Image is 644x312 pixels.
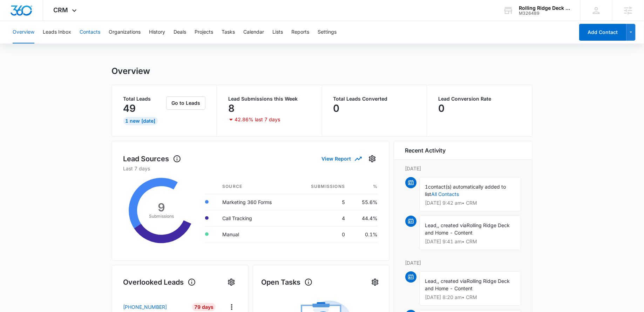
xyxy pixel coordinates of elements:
button: Settings [370,277,381,288]
div: 79 Days [192,303,216,311]
td: 0.1% [351,226,378,242]
button: Projects [195,21,213,43]
p: Lead Submissions this Week [228,96,311,101]
h1: Lead Sources [123,154,181,164]
th: % [351,179,378,194]
p: Total Leads [123,96,165,101]
h1: Open Tasks [262,277,313,287]
button: Reports [291,21,309,43]
span: CRM [54,6,68,14]
p: [PHONE_NUMBER] [123,303,167,311]
td: 55.6% [351,194,378,210]
button: Settings [367,153,378,164]
button: History [149,21,165,43]
th: Submissions [293,179,351,194]
p: [DATE] [405,259,521,266]
button: View Report [322,152,361,165]
a: Go to Leads [166,100,205,106]
span: , created via [438,278,467,284]
span: Rolling Ridge Deck and Home - Content [425,222,510,236]
button: Deals [174,21,186,43]
span: Rolling Ridge Deck and Home - Content [425,278,510,291]
p: Last 7 days [123,165,378,172]
td: 44.4% [351,210,378,226]
td: 0 [293,226,351,242]
button: Contacts [80,21,100,43]
p: [DATE] 9:42 am • CRM [425,201,515,205]
p: [DATE] 8:20 am • CRM [425,295,515,300]
p: 42.86% last 7 days [235,117,280,122]
button: Calendar [243,21,264,43]
button: Go to Leads [166,96,205,110]
a: [PHONE_NUMBER] [123,303,187,311]
h1: Overlooked Leads [123,277,196,287]
th: Source [217,179,293,194]
td: 4 [293,210,351,226]
h1: Overview [112,66,150,76]
p: [DATE] 9:41 am • CRM [425,239,515,244]
p: Total Leads Converted [333,96,416,101]
a: All Contacts [432,191,459,197]
button: Add Contact [579,24,626,41]
button: Settings [318,21,337,43]
span: contact(s) automatically added to list [425,184,506,197]
div: account name [519,5,570,11]
p: [DATE] [405,165,521,172]
p: 0 [333,103,340,114]
p: 0 [438,103,445,114]
span: Lead, [425,278,438,284]
h6: Recent Activity [405,146,446,155]
button: Tasks [222,21,235,43]
span: 1 [425,184,428,190]
div: 1 New [DATE] [123,117,158,125]
p: Lead Conversion Rate [438,96,521,101]
td: 5 [293,194,351,210]
div: account id [519,11,570,16]
span: Lead, [425,222,438,228]
button: Overview [13,21,34,43]
td: Marketing 360 Forms [217,194,293,210]
p: 49 [123,103,136,114]
td: Manual [217,226,293,242]
button: Leads Inbox [43,21,71,43]
button: Settings [226,277,237,288]
span: , created via [438,222,467,228]
td: Call Tracking [217,210,293,226]
p: 8 [228,103,235,114]
button: Organizations [109,21,141,43]
button: Lists [272,21,283,43]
